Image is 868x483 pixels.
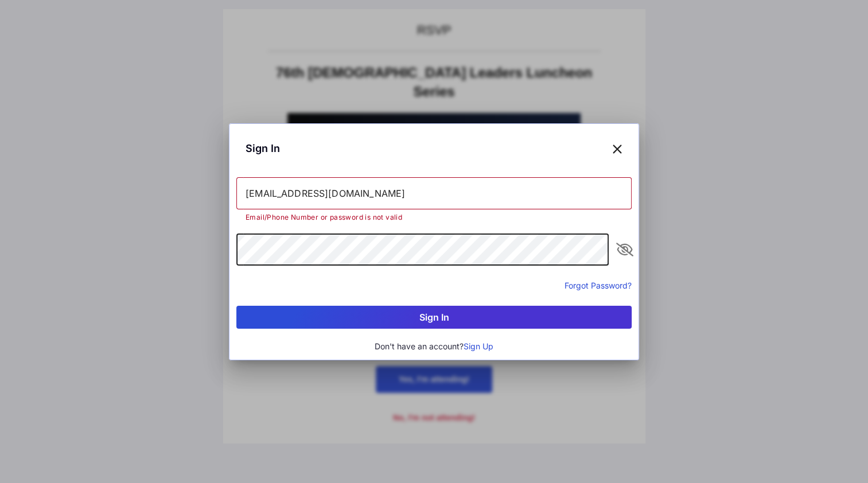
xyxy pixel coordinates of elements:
[236,340,632,353] div: Don't have an account?
[464,340,493,353] button: Sign Up
[236,306,632,329] button: Sign In
[246,141,280,156] span: Sign In
[565,279,632,291] button: Forgot Password?
[236,177,632,209] input: Email or Phone Number
[246,214,622,221] div: Email/Phone Number or password is not valid
[618,243,632,256] i: appended action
